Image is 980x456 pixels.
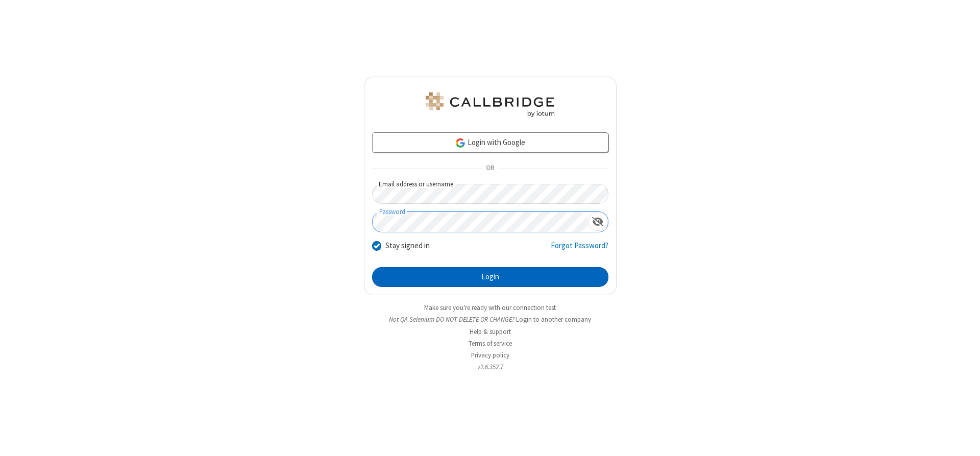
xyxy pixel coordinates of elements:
a: Terms of service [469,339,512,348]
a: Login with Google [372,132,608,153]
img: QA Selenium DO NOT DELETE OR CHANGE [424,92,556,117]
input: Email address or username [372,184,608,204]
div: Show password [588,212,608,231]
li: Not QA Selenium DO NOT DELETE OR CHANGE? [364,315,617,324]
span: OR [482,161,498,176]
img: google-icon.png [455,137,466,149]
input: Password [373,212,588,232]
button: Login to another company [516,315,591,324]
a: Help & support [470,327,511,336]
li: v2.6.352.7 [364,362,617,372]
button: Login [372,267,608,287]
a: Make sure you're ready with our connection test [424,303,556,312]
a: Forgot Password? [551,240,608,259]
label: Stay signed in [385,240,430,252]
a: Privacy policy [471,351,509,359]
